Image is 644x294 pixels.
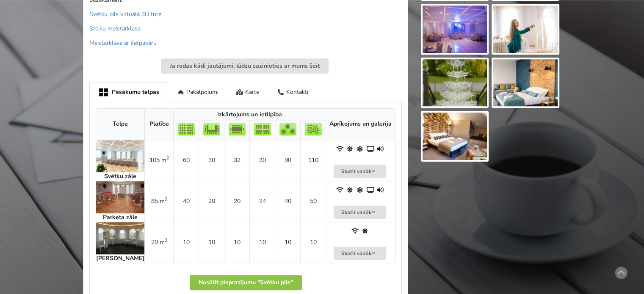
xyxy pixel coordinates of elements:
th: Platība [144,109,173,140]
td: 10 [249,222,275,263]
td: 10 [224,222,249,263]
img: Klase [254,123,271,135]
img: Svētku pils | Ķekavas novads | Pasākumu vieta - galerijas bilde [493,5,558,53]
button: Skatīt vairāk [334,206,386,219]
a: Steiku meistarklase [89,25,141,33]
sup: 2 [165,196,167,202]
td: 60 [173,140,199,181]
button: Skatīt vairāk [334,165,386,178]
td: 40 [173,181,199,222]
td: 30 [249,140,275,181]
td: 90 [275,140,300,181]
strong: [PERSON_NAME] [96,254,144,262]
a: Svētku pils virtuālā 3D tūre [89,10,161,18]
img: Pasākumu telpas | Ķekavas novads | Svētku pils | bilde [96,222,144,254]
span: Iebūvēta audio sistēma [377,145,385,153]
img: Bankets [279,123,296,135]
button: Ja rodas kādi jautājumi, lūdzu sazinieties ar mums šeit [161,58,329,74]
span: Dabiskais apgaismojums [362,227,370,235]
th: Aprīkojums un galerija [326,109,395,140]
td: 10 [173,222,199,263]
img: Svētku pils | Ķekavas novads | Pasākumu vieta - galerijas bilde [423,113,487,160]
td: 110 [300,140,326,181]
td: 85 m [144,181,173,222]
img: Sapulce [229,123,246,135]
span: Projektors un ekrāns [367,186,375,194]
sup: 2 [166,155,169,161]
span: WiFi [336,145,344,153]
img: Pieņemšana [305,123,322,135]
img: Svētku pils | Ķekavas novads | Pasākumu vieta - galerijas bilde [423,59,487,107]
sup: 2 [165,237,167,243]
strong: Parketa zāle [103,213,138,221]
div: Kontakti [268,82,317,102]
td: 20 m [144,222,173,263]
td: 10 [275,222,300,263]
img: U-Veids [203,123,220,135]
td: 20 [224,181,249,222]
div: Pasākumu telpas [89,82,168,102]
td: 40 [275,181,300,222]
span: Gaisa kondicionieris [357,145,365,153]
span: WiFi [336,186,344,194]
img: Pasākumu telpas | Ķekavas novads | Svētku pils | bilde [96,140,144,172]
td: 10 [300,222,326,263]
td: 30 [199,140,224,181]
td: 105 m [144,140,173,181]
img: Pasākumu telpas | Ķekavas novads | Svētku pils | bilde [96,181,144,213]
td: 24 [249,181,275,222]
img: Svētku pils | Ķekavas novads | Pasākumu vieta - galerijas bilde [423,5,487,53]
span: Dabiskais apgaismojums [346,145,355,153]
div: Pakalpojumi [168,82,227,102]
img: Teātris [178,123,195,135]
span: Dabiskais apgaismojums [346,186,355,194]
th: Telpa [96,109,144,140]
td: 32 [224,140,249,181]
a: Meistarklase ar šefpavāru [89,39,157,47]
span: Iebūvēta audio sistēma [377,186,385,194]
button: Skatīt vairāk [334,247,386,260]
span: Projektors un ekrāns [367,145,375,153]
td: 10 [199,222,224,263]
div: Karte [227,82,268,102]
td: 20 [199,181,224,222]
th: Izkārtojums un ietilpība [173,109,326,121]
button: Nosūtīt pieprasījumu "Svētku pils" [190,275,302,290]
span: Gaisa kondicionieris [357,186,365,194]
td: 50 [300,181,326,222]
img: Svētku pils | Ķekavas novads | Pasākumu vieta - galerijas bilde [493,59,558,107]
strong: Svētku zāle [104,172,136,180]
span: WiFi [351,227,360,235]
